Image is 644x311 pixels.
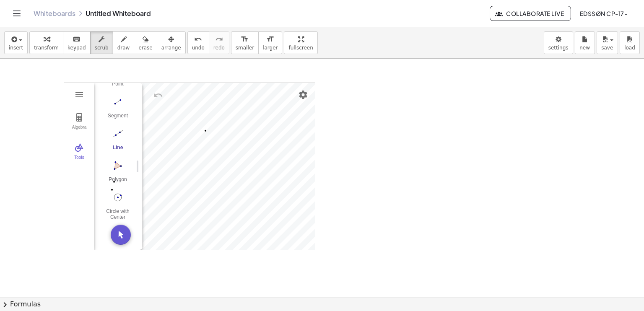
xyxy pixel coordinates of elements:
[209,31,229,54] button: redoredo
[101,127,135,157] button: Line. Select two points or positions
[263,45,278,51] span: larger
[490,6,571,21] button: Collaborate Live
[64,83,315,250] div: Geometry
[4,31,28,54] button: insert
[111,225,131,245] button: Move. Drag or select object
[241,34,249,44] i: format_size
[101,208,135,220] div: Circle with Center through Point
[624,45,635,51] span: load
[231,31,259,54] button: format_sizesmaller
[579,45,590,51] span: new
[192,45,205,51] span: undo
[95,45,109,51] span: scrub
[143,83,315,250] canvas: Graphics View 1
[194,34,202,44] i: undo
[548,45,569,51] span: settings
[258,31,282,54] button: format_sizelarger
[63,31,91,54] button: keyboardkeypad
[575,31,595,54] button: new
[10,7,23,20] button: Toggle navigation
[284,31,317,54] button: fullscreen
[187,31,209,54] button: undoundo
[215,34,223,44] i: redo
[138,45,152,51] span: erase
[101,145,135,156] div: Line
[134,31,157,54] button: erase
[579,10,627,17] span: Edssøn Cp-17-
[601,45,613,51] span: save
[90,31,113,54] button: scrub
[236,45,254,51] span: smaller
[288,45,313,51] span: fullscreen
[74,90,84,100] img: Main Menu
[117,45,130,51] span: draw
[544,31,573,54] button: settings
[161,45,181,51] span: arrange
[497,10,564,17] span: Collaborate Live
[68,45,86,51] span: keypad
[101,95,135,125] button: Segment. Select two points or positions
[597,31,618,54] button: save
[296,87,311,102] button: Settings
[9,45,23,51] span: insert
[108,233,135,240] div: More
[101,113,135,124] div: Segment
[66,155,93,167] div: Tools
[101,190,135,220] button: Circle with Center through Point. Select center point, then point on circle
[101,81,135,93] div: Point
[34,45,59,51] span: transform
[620,31,640,54] button: load
[157,31,186,54] button: arrange
[34,9,75,18] a: Whiteboards
[213,45,225,51] span: redo
[101,176,135,188] div: Polygon
[29,31,63,54] button: transform
[573,6,634,21] button: Edssøn Cp-17-
[73,34,80,44] i: keyboard
[151,88,166,103] button: Undo
[66,125,93,137] div: Algebra
[101,158,135,189] button: Polygon. Select all vertices, then first vertex again
[266,34,274,44] i: format_size
[113,31,135,54] button: draw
